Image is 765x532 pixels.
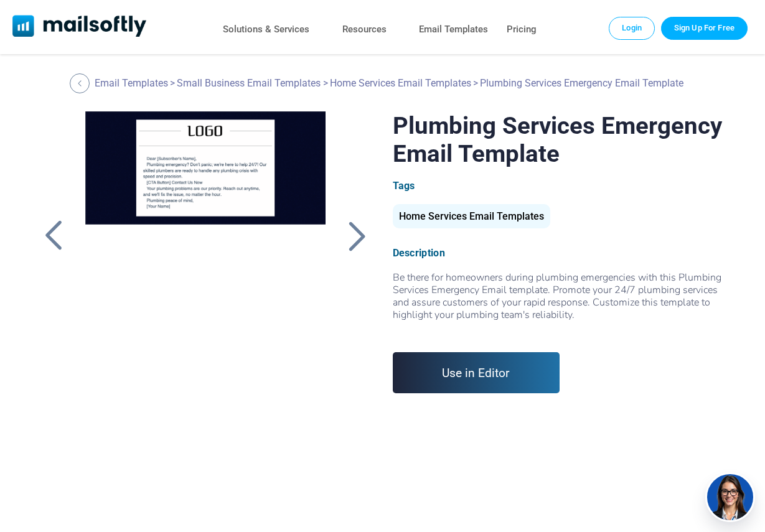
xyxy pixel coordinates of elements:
[70,73,93,93] a: Back
[341,220,372,252] a: Back
[342,21,387,39] a: Resources
[95,77,168,89] a: Email Templates
[393,204,550,228] div: Home Services Email Templates
[12,15,146,39] a: Mailsoftly
[393,271,727,334] span: Be there for homeowners during plumbing emergencies with this Plumbing Services Emergency Email t...
[330,77,471,89] a: Home Services Email Templates
[38,220,69,252] a: Back
[223,21,309,39] a: Solutions & Services
[177,77,321,89] a: Small Business Email Templates
[72,111,339,422] a: Plumbing Services Emergency Email Template
[393,111,727,167] h1: Plumbing Services Emergency Email Template
[393,247,727,259] div: Description
[393,215,550,221] a: Home Services Email Templates
[609,17,655,39] a: Login
[661,17,748,39] a: Trial
[507,21,537,39] a: Pricing
[393,180,727,192] div: Tags
[393,352,560,393] a: Use in Editor
[419,21,488,39] a: Email Templates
